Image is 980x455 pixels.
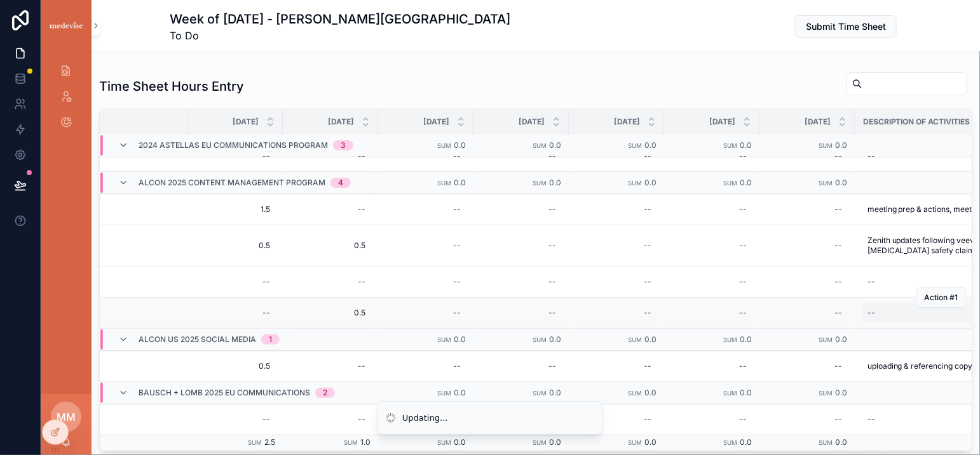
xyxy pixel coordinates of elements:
small: Sum [533,142,547,149]
small: Sum [819,439,833,446]
div: -- [358,277,365,287]
span: 0.0 [454,140,466,150]
small: Sum [533,336,547,343]
div: scrollable content [41,51,92,150]
small: Sum [533,180,547,187]
span: 2.5 [264,437,275,447]
small: Sum [723,439,737,446]
div: -- [868,277,875,287]
div: -- [868,308,875,318]
div: -- [834,277,842,287]
h1: Time Sheet Hours Entry [99,77,244,95]
small: Sum [819,390,833,397]
div: 2 [323,388,327,398]
div: -- [834,414,842,425]
span: Bausch + Lomb 2025 EU Communications [139,388,310,398]
small: Sum [819,180,833,187]
small: Sum [533,390,547,397]
span: 0.0 [644,334,657,344]
div: -- [453,277,461,287]
div: -- [739,277,747,287]
span: 0.0 [454,334,466,344]
small: Sum [628,336,642,343]
span: 0.0 [740,388,752,397]
div: -- [453,204,461,214]
div: -- [644,308,651,318]
div: -- [644,204,651,214]
div: -- [548,277,556,287]
span: 0.5 [200,361,270,371]
div: -- [644,241,651,251]
span: 0.0 [740,334,752,344]
div: -- [739,241,747,251]
small: Sum [248,439,262,446]
span: 0.0 [835,140,847,150]
span: [DATE] [709,117,735,127]
div: -- [834,204,842,214]
div: -- [358,361,365,371]
span: 0.0 [454,178,466,187]
div: -- [262,277,270,287]
button: Submit Time Sheet [795,15,897,38]
div: -- [358,204,365,214]
div: 1 [269,334,272,345]
div: -- [644,277,651,287]
div: -- [834,241,842,251]
span: [DATE] [805,117,831,127]
span: 0.0 [644,437,657,447]
span: 0.0 [740,178,752,187]
div: -- [453,361,461,371]
small: Sum [437,142,451,149]
span: MM [57,409,76,425]
span: [DATE] [614,117,640,127]
div: -- [548,361,556,371]
span: 0.5 [296,241,365,251]
div: -- [548,308,556,318]
span: [DATE] [423,117,449,127]
div: -- [548,241,556,251]
div: -- [739,414,747,425]
button: Action #1 [916,287,967,308]
div: 4 [338,178,343,188]
span: 1.0 [360,437,371,447]
small: Sum [437,390,451,397]
small: Sum [437,180,451,187]
div: -- [739,204,747,214]
span: 0.0 [835,334,847,344]
div: Updating... [402,412,448,425]
span: 0.0 [644,178,657,187]
small: Sum [437,336,451,343]
div: -- [739,308,747,318]
div: 3 [341,141,346,151]
small: Sum [723,336,737,343]
span: 0.0 [835,178,847,187]
span: [DATE] [328,117,354,127]
span: [DATE] [519,117,545,127]
img: App logo [48,20,84,31]
span: 2024 Astellas EU Communications Program [139,141,328,151]
div: -- [548,204,556,214]
span: 0.0 [835,437,847,447]
span: 0.0 [549,388,561,397]
span: 1.5 [200,204,270,214]
span: 0.0 [454,437,466,447]
span: 0.5 [296,308,365,318]
div: -- [644,361,651,371]
span: 0.0 [835,388,847,397]
small: Sum [344,439,358,446]
div: -- [739,361,747,371]
span: 0.0 [644,140,657,150]
div: -- [834,361,842,371]
div: -- [453,241,461,251]
span: 0.0 [644,388,657,397]
span: 0.0 [549,140,561,150]
span: Alcon 2025 Content Management Program [139,178,325,188]
div: -- [644,414,651,425]
small: Sum [723,390,737,397]
span: 0.0 [740,437,752,447]
small: Sum [628,180,642,187]
span: 0.0 [549,437,561,447]
small: Sum [437,439,451,446]
h1: Week of [DATE] - [PERSON_NAME][GEOGRAPHIC_DATA] [170,10,510,28]
span: 0.0 [549,178,561,187]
